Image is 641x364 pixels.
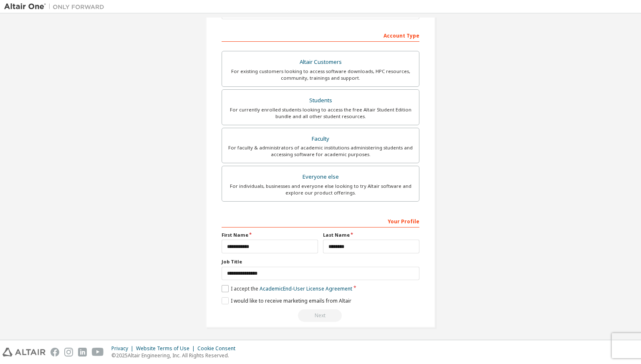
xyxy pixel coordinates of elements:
div: Students [227,95,414,106]
p: © 2025 Altair Engineering, Inc. All Rights Reserved. [111,352,240,359]
img: Altair One [4,3,109,11]
div: For faculty & administrators of academic institutions administering students and accessing softwa... [227,144,414,158]
div: Your Profile [222,214,419,227]
label: I would like to receive marketing emails from Altair [222,297,351,304]
label: First Name [222,232,318,238]
div: Everyone else [227,171,414,183]
img: altair_logo.svg [3,348,45,356]
div: For individuals, businesses and everyone else looking to try Altair software and explore our prod... [227,183,414,196]
div: Cookie Consent [197,345,240,352]
label: I accept the [222,285,352,292]
div: Website Terms of Use [136,345,197,352]
img: youtube.svg [92,348,104,356]
label: Last Name [323,232,419,238]
img: instagram.svg [64,348,73,356]
div: Faculty [227,133,414,145]
img: facebook.svg [50,348,59,356]
div: Account Type [222,28,419,42]
img: linkedin.svg [78,348,87,356]
a: Academic End-User License Agreement [260,285,352,292]
div: For currently enrolled students looking to access the free Altair Student Edition bundle and all ... [227,106,414,120]
div: For existing customers looking to access software downloads, HPC resources, community, trainings ... [227,68,414,81]
label: Job Title [222,258,419,265]
div: Read and acccept EULA to continue [222,309,419,322]
div: Privacy [111,345,136,352]
div: Altair Customers [227,56,414,68]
